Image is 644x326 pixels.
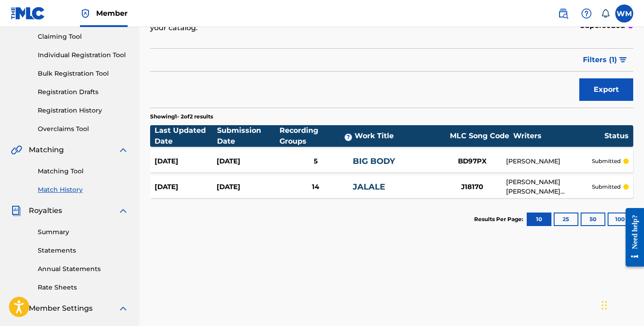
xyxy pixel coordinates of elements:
div: J18170 [439,182,506,192]
img: Royalties [11,205,22,216]
a: Rate Sheets [38,283,129,292]
div: User Menu [615,5,633,23]
a: JALALE [353,182,385,192]
button: 25 [554,213,578,226]
a: Individual Registration Tool [38,50,129,60]
a: Matching Tool [38,167,129,176]
p: Results Per Page: [474,215,525,223]
span: Member [96,8,128,18]
a: BIG BODY [353,156,395,166]
img: Top Rightsholder [80,8,91,19]
a: Registration Drafts [38,87,129,97]
a: Claiming Tool [38,32,129,41]
button: 10 [527,213,551,226]
img: expand [118,303,129,314]
p: submitted [592,183,621,191]
button: 100 [608,213,632,226]
a: Registration History [38,106,129,115]
a: Statements [38,246,129,255]
span: Member Settings [29,303,93,314]
div: MLC Song Code [446,131,513,141]
iframe: Resource Center [619,199,644,276]
span: Royalties [29,205,62,216]
img: help [581,8,592,19]
button: 50 [581,213,605,226]
img: expand [118,145,129,155]
div: Recording Groups [280,125,355,147]
a: Bulk Registration Tool [38,69,129,78]
div: Writers [513,131,604,141]
button: Export [579,78,633,101]
img: expand [118,205,129,216]
a: Annual Statements [38,264,129,274]
a: Public Search [554,5,572,23]
div: Last Updated Date [155,125,217,147]
p: submitted [592,157,621,165]
span: ? [345,134,352,141]
a: Overclaims Tool [38,124,129,134]
div: Help [577,5,595,23]
img: Matching [11,145,22,155]
div: [PERSON_NAME] [506,157,592,166]
span: Filters ( 1 ) [583,54,617,65]
a: Summary [38,227,129,237]
div: [PERSON_NAME] [PERSON_NAME] [PERSON_NAME] [506,177,592,196]
p: Showing 1 - 2 of 2 results [150,113,213,121]
div: [DATE] [217,182,279,192]
div: 5 [279,156,353,167]
div: [DATE] [217,156,279,167]
button: Filters (1) [577,49,633,71]
img: search [558,8,568,19]
div: [DATE] [155,182,217,192]
span: Matching [29,145,64,155]
div: Notifications [601,9,610,18]
div: [DATE] [155,156,217,167]
div: Submission Date [217,125,280,147]
div: Drag [602,292,607,319]
iframe: Chat Widget [599,283,644,326]
img: filter [619,57,627,63]
img: MLC Logo [11,7,45,20]
div: Work Title [355,131,446,141]
div: Status [604,131,629,141]
a: Match History [38,185,129,195]
div: 14 [279,182,353,192]
div: BD97PX [439,156,506,167]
